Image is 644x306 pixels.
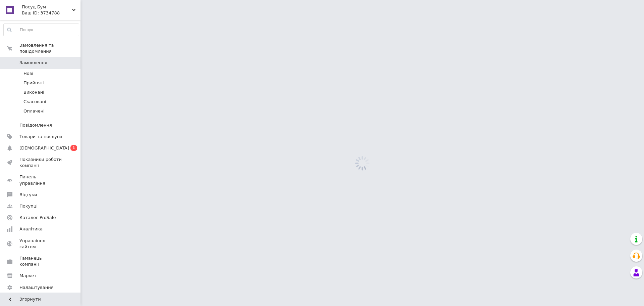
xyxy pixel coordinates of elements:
[23,71,33,77] span: Нові
[23,99,46,105] span: Скасовані
[19,238,62,250] span: Управління сайтом
[19,285,54,291] span: Налаштування
[19,134,62,140] span: Товари та послуги
[19,174,62,186] span: Панель управління
[19,192,37,198] span: Відгуки
[19,215,56,221] span: Каталог ProSale
[19,157,62,169] span: Показники роботи компанії
[22,10,80,16] div: Ваш ID: 3734788
[19,145,69,151] span: [DEMOGRAPHIC_DATA]
[19,203,38,209] span: Покупці
[70,145,77,151] span: 1
[23,108,45,114] span: Оплачені
[19,273,37,279] span: Маркет
[353,154,371,172] img: spinner_grey-bg-hcd09dd2d8f1a785e3413b09b97f8118e7.gif
[23,89,44,95] span: Виконані
[19,122,52,128] span: Повідомлення
[19,255,62,267] span: Гаманець компанії
[4,24,79,36] input: Пошук
[19,42,80,54] span: Замовлення та повідомлення
[19,60,47,66] span: Замовлення
[22,4,72,10] span: Посуд Бум
[23,80,44,86] span: Прийняті
[19,226,43,232] span: Аналітика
